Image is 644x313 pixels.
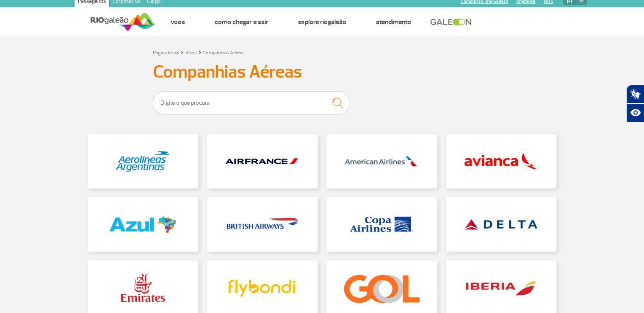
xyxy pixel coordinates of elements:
[626,103,644,122] button: Abrir recursos assistivos.
[181,47,184,57] a: >
[171,18,185,26] a: Voos
[376,18,411,26] a: Atendimento
[185,50,197,56] a: Voos
[298,18,346,26] a: Explore RIOgaleão
[199,47,202,57] a: >
[153,91,349,115] input: Digite o que procura
[215,18,268,26] a: Como chegar e sair
[626,85,644,122] div: Plugin de acessibilidade da Hand Talk.
[203,50,245,56] a: Companhias Aéreas
[626,85,644,103] button: Abrir tradutor de língua de sinais.
[153,61,492,83] h3: Companhias Aéreas
[153,50,179,56] a: Página Inicial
